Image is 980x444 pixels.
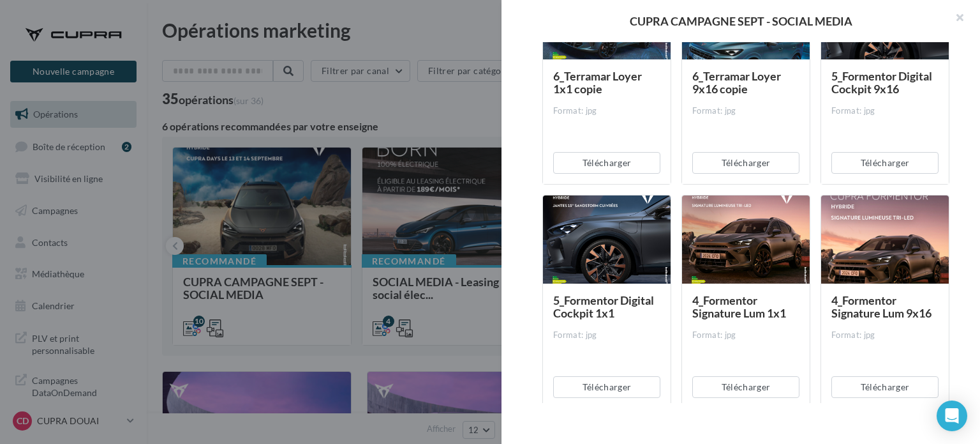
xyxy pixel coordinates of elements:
button: Télécharger [553,376,660,398]
span: 6_Terramar Loyer 1x1 copie [553,69,642,96]
span: 5_Formentor Digital Cockpit 9x16 [831,69,932,96]
div: Open Intercom Messenger [937,401,967,431]
button: Télécharger [831,376,939,398]
div: CUPRA CAMPAGNE SEPT - SOCIAL MEDIA [522,15,960,27]
div: Format: jpg [553,105,660,117]
div: Format: jpg [553,330,660,341]
div: Format: jpg [692,330,799,341]
span: 5_Formentor Digital Cockpit 1x1 [553,293,654,320]
div: Format: jpg [692,105,799,117]
span: 4_Formentor Signature Lum 9x16 [831,293,932,320]
button: Télécharger [831,152,939,174]
div: Format: jpg [831,330,939,341]
div: Format: jpg [831,105,939,117]
span: 4_Formentor Signature Lum 1x1 [692,293,786,320]
button: Télécharger [553,152,660,174]
button: Télécharger [692,376,799,398]
button: Télécharger [692,152,799,174]
span: 6_Terramar Loyer 9x16 copie [692,69,781,96]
